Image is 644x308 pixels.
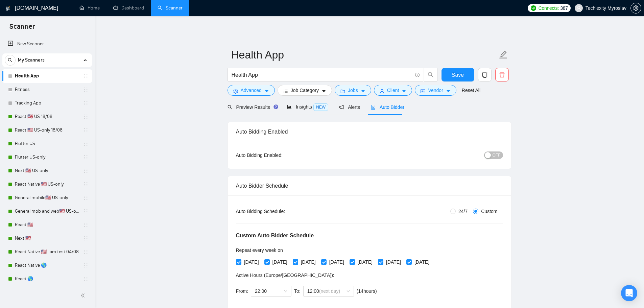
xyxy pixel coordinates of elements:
[355,258,375,266] span: [DATE]
[83,87,89,92] span: holder
[621,285,637,301] div: Open Intercom Messenger
[15,96,79,110] a: Tracking App
[83,276,89,282] span: holder
[4,22,40,36] span: Scanner
[319,288,340,294] span: (next day)
[339,104,360,110] span: Alerts
[371,104,404,110] span: Auto Bidder
[228,104,276,110] span: Preview Results
[83,263,89,268] span: holder
[576,6,581,10] span: user
[499,50,508,59] span: edit
[15,150,79,164] a: Flutter US-only
[83,249,89,255] span: holder
[313,103,328,111] span: NEW
[83,168,89,173] span: holder
[456,208,470,215] span: 24/7
[402,89,406,94] span: caret-down
[446,89,451,94] span: caret-down
[80,292,87,299] span: double-left
[294,288,301,294] span: To:
[630,5,641,11] a: setting
[236,288,248,294] span: From:
[15,259,79,272] a: React Native 🌎
[15,110,79,123] a: React 🇺🇸 US 18/08
[15,218,79,232] a: React 🇺🇸
[79,5,100,11] a: homeHome
[83,73,89,79] span: holder
[387,87,399,94] span: Client
[478,72,491,78] span: copy
[18,53,45,67] span: My Scanners
[236,273,334,278] span: Active Hours ( Europe/[GEOGRAPHIC_DATA] ):
[287,104,292,109] span: area-chart
[531,5,536,11] img: upwork-logo.png
[241,258,262,266] span: [DATE]
[371,105,376,110] span: robot
[335,85,371,96] button: folderJobscaret-down
[340,89,345,94] span: folder
[15,69,79,83] a: Health App
[15,164,79,177] a: Next 🇺🇸 US-only
[15,232,79,245] a: Next 🇺🇸
[15,272,79,286] a: React 🌎
[228,105,232,110] span: search
[83,209,89,214] span: holder
[83,182,89,187] span: holder
[478,208,500,215] span: Custom
[442,68,474,81] button: Save
[83,155,89,160] span: holder
[241,87,262,94] span: Advanced
[15,191,79,205] a: General mobile🇺🇸 US-only
[339,105,344,110] span: notification
[415,85,456,96] button: idcardVendorcaret-down
[412,258,432,266] span: [DATE]
[307,286,350,296] span: 12:00
[236,208,325,215] div: Auto Bidding Schedule:
[273,104,279,110] div: Tooltip anchor
[298,258,318,266] span: [DATE]
[374,85,412,96] button: userClientcaret-down
[428,87,443,94] span: Vendor
[424,72,437,78] span: search
[478,68,492,81] button: copy
[158,5,183,11] a: searchScanner
[15,83,79,96] a: Fitness
[236,151,325,159] div: Auto Bidding Enabled:
[421,89,425,94] span: idcard
[415,73,420,77] span: info-circle
[83,114,89,119] span: holder
[113,5,144,11] a: dashboardDashboard
[493,151,501,159] span: OFF
[6,3,10,14] img: logo
[357,288,377,294] span: ( 14 hours)
[348,87,358,94] span: Jobs
[233,89,238,94] span: setting
[15,137,79,150] a: Flutter US
[236,176,503,195] div: Auto Bidder Schedule
[83,141,89,146] span: holder
[5,55,16,66] button: search
[236,232,314,240] h5: Custom Auto Bidder Schedule
[15,245,79,259] a: React Native 🇺🇸 Tam test 04/08
[560,4,568,12] span: 387
[630,3,641,14] button: setting
[15,123,79,137] a: React 🇺🇸 US-only 18/08
[15,177,79,191] a: React Native 🇺🇸 US-only
[228,85,275,96] button: settingAdvancedcaret-down
[83,100,89,106] span: holder
[8,37,87,51] a: New Scanner
[232,71,412,79] input: Search Freelance Jobs...
[380,89,384,94] span: user
[83,222,89,228] span: holder
[278,85,332,96] button: barsJob Categorycaret-down
[283,89,288,94] span: bars
[270,258,290,266] span: [DATE]
[321,89,326,94] span: caret-down
[496,72,508,78] span: delete
[327,258,347,266] span: [DATE]
[495,68,509,81] button: delete
[361,89,365,94] span: caret-down
[83,236,89,241] span: holder
[452,71,464,79] span: Save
